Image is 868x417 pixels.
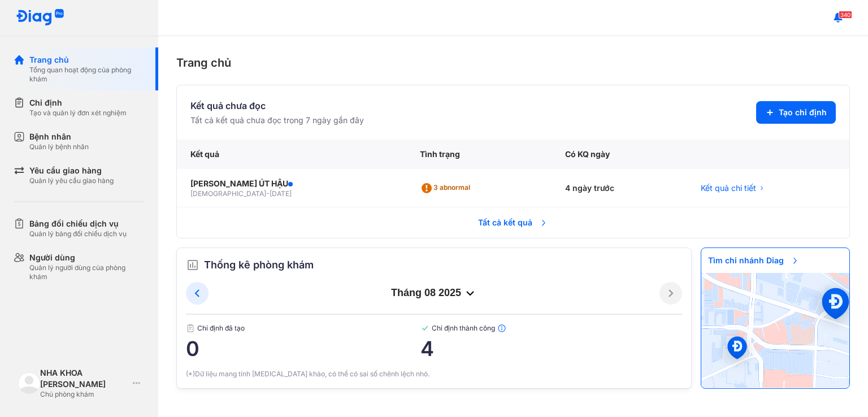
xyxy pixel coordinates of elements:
div: Có KQ ngày [552,140,687,169]
div: Bảng đối chiếu dịch vụ [29,218,127,229]
img: order.5a6da16c.svg [186,258,199,272]
span: Kết quả chi tiết [701,183,756,194]
div: Yêu cầu giao hàng [29,165,114,176]
img: info.7e716105.svg [497,324,506,333]
span: Tìm chi nhánh Diag [701,248,806,273]
div: 4 ngày trước [552,169,687,208]
span: [DEMOGRAPHIC_DATA] [190,189,266,198]
div: NHA KHOA [PERSON_NAME] [40,367,129,390]
div: Tình trạng [406,140,552,169]
span: Chỉ định đã tạo [186,324,420,333]
span: Tạo chỉ định [779,107,827,118]
div: Quản lý yêu cầu giao hàng [29,176,114,185]
span: - [266,189,270,198]
img: logo [18,372,40,394]
span: Thống kê phòng khám [204,257,314,273]
div: Quản lý người dùng của phòng khám [29,263,145,281]
div: Tạo và quản lý đơn xét nghiệm [29,108,127,118]
img: document.50c4cfd0.svg [186,324,195,333]
div: Bệnh nhân [29,131,89,142]
div: Tổng quan hoạt động của phòng khám [29,66,145,84]
div: Chủ phòng khám [40,390,129,399]
div: 3 abnormal [420,179,475,197]
div: Quản lý bệnh nhân [29,142,89,151]
img: logo [16,9,64,27]
div: tháng 08 2025 [209,286,659,300]
div: Kết quả chưa đọc [190,99,364,112]
span: Chỉ định thành công [420,324,682,333]
div: Chỉ định [29,97,127,108]
span: 0 [186,337,420,360]
div: Quản lý bảng đối chiếu dịch vụ [29,229,127,238]
div: [PERSON_NAME] ÚT HẬU [190,178,393,189]
div: Trang chủ [176,54,850,71]
div: Tất cả kết quả chưa đọc trong 7 ngày gần đây [190,115,364,126]
span: 340 [839,11,852,19]
span: [DATE] [270,189,292,198]
span: Tất cả kết quả [471,210,555,235]
span: 4 [420,337,682,360]
div: Trang chủ [29,54,145,66]
div: (*)Dữ liệu mang tính [MEDICAL_DATA] khảo, có thể có sai số chênh lệch nhỏ. [186,369,682,379]
div: Kết quả [177,140,406,169]
button: Tạo chỉ định [756,101,836,124]
div: Người dùng [29,252,145,263]
img: checked-green.01cc79e0.svg [420,324,429,333]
